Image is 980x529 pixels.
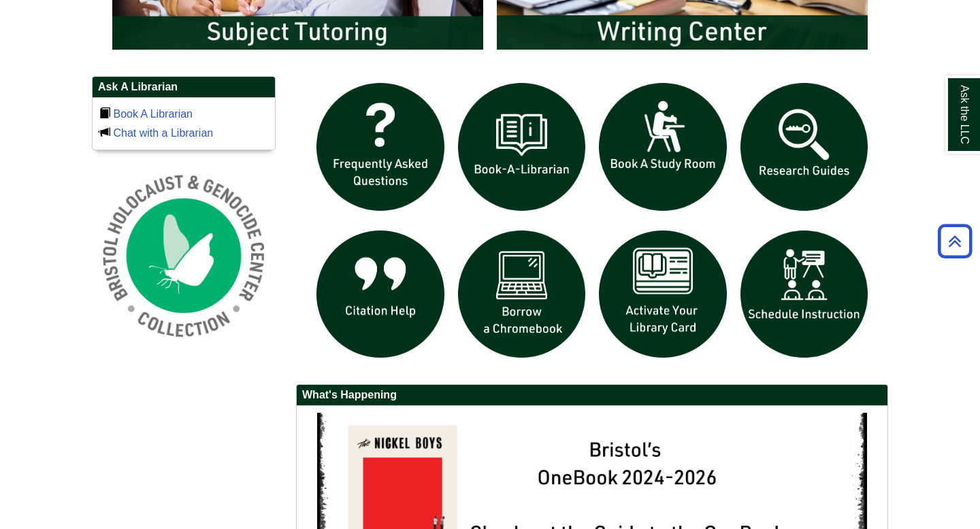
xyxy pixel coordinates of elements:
img: For faculty. Schedule Library Instruction icon links to form. [734,224,875,365]
h2: Ask A Librarian [93,77,275,98]
a: Book A Librarian [113,108,193,120]
img: Research Guides icon links to research guides web page [734,76,875,218]
img: Holocaust and Genocide Collection [92,164,276,347]
a: Back to Top [933,232,977,250]
img: activate Library Card icon links to form to activate student ID into library card [592,224,734,365]
img: Borrow a chromebook icon links to the borrow a chromebook web page [451,224,593,365]
img: book a study room icon links to book a study room web page [592,76,734,218]
img: Book a Librarian icon links to book a librarian web page [451,76,593,218]
img: citation help icon links to citation help guide page [310,224,451,365]
h2: What's Happening [297,385,887,406]
img: frequently asked questions [310,76,451,218]
div: slideshow [310,76,875,371]
a: Chat with a Librarian [113,127,213,139]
